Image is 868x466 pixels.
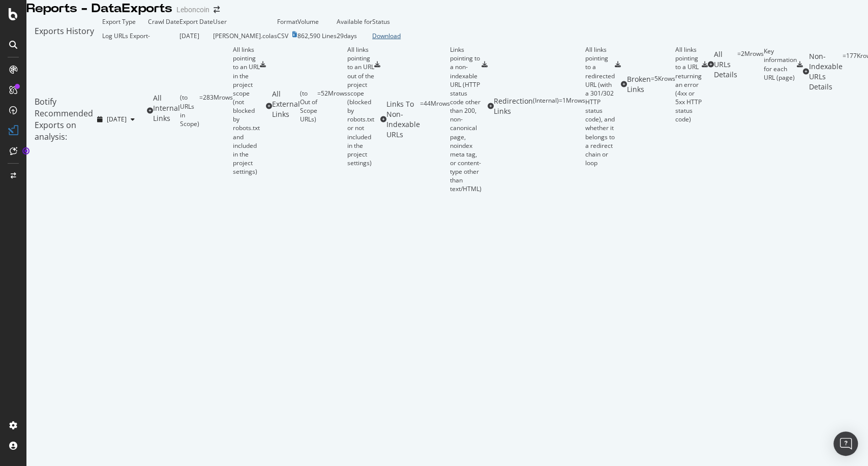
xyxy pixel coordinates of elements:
[615,61,621,68] div: csv-export
[153,93,180,128] div: All Internal Links
[179,26,213,45] td: [DATE]
[372,17,401,26] td: Status
[179,17,213,26] td: Export Date
[714,49,737,80] div: All URLs Details
[260,61,266,68] div: csv-export
[21,146,31,156] div: Tooltip anchor
[199,93,233,128] div: = 283M rows
[450,45,482,193] div: Links pointing to a non-indexable URL (HTTP status code other than 200, non-canonical page, noind...
[764,47,797,82] div: Key information for each URL (page)
[297,17,337,26] td: Volume
[277,17,297,26] td: Format
[809,51,843,92] div: Non-Indexable URLs Details
[214,6,220,13] div: arrow-right-arrow-left
[533,96,559,116] div: ( Internal )
[833,431,858,456] div: Open Intercom Messenger
[272,89,300,124] div: All External Links
[35,96,93,142] div: Botify Recommended Exports on analysis:
[374,61,380,68] div: csv-export
[35,25,94,37] div: Exports History
[737,49,764,80] div: = 2M rows
[627,74,651,95] div: Broken Links
[148,17,179,26] td: Crawl Date
[297,26,337,45] td: 862,590 Lines
[337,17,372,26] td: Available for
[372,32,401,40] a: Download
[317,89,347,124] div: = 52M rows
[702,61,708,68] div: csv-export
[347,45,374,167] div: All links pointing to an URL out of the project scope (blocked by robots.txt or not included in t...
[102,32,148,40] div: Log URLs Export
[176,5,209,15] div: Leboncoin
[277,32,288,40] div: CSV
[797,61,803,68] div: csv-export
[102,17,148,26] td: Export Type
[651,74,675,95] div: = 5K rows
[494,96,533,116] div: Redirection Links
[559,96,585,116] div: = 1M rows
[148,26,179,45] td: -
[482,61,488,68] div: csv-export
[107,115,127,123] span: 2025 Aug. 26th
[386,99,420,140] div: Links To Non-Indexable URLs
[585,45,615,167] div: All links pointing to a redirected URL (with a 301/302 HTTP status code), and whether it belongs ...
[213,26,277,45] td: [PERSON_NAME].colas
[180,93,199,128] div: ( to URLs in Scope )
[93,111,139,128] button: [DATE]
[420,99,450,140] div: = 44M rows
[233,45,260,176] div: All links pointing to an URL in the project scope (not blocked by robots.txt and included in the ...
[213,17,277,26] td: User
[300,89,317,124] div: ( to Out of Scope URLs )
[337,26,372,45] td: 29 days
[675,45,702,123] div: All links pointing to a URL returning an error (4xx or 5xx HTTP status code)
